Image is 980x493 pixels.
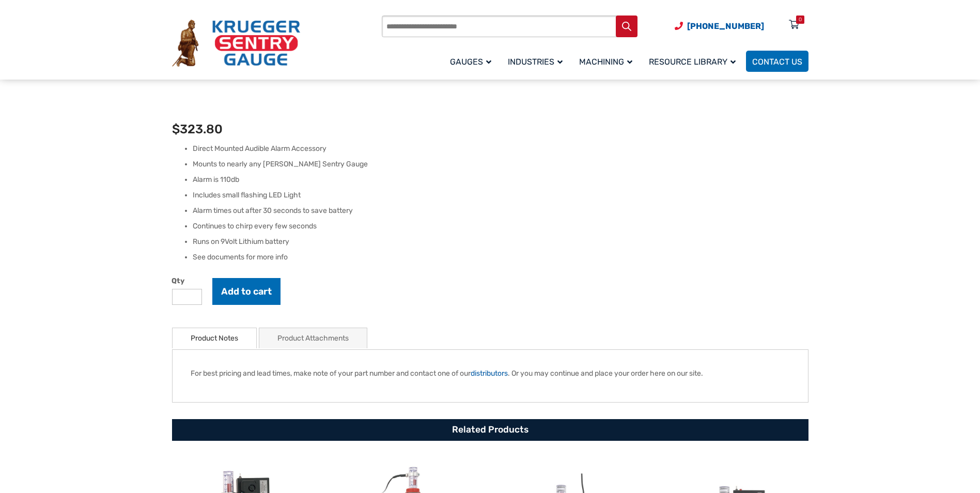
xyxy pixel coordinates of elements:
[172,289,202,305] input: Product quantity
[444,49,502,73] a: Gauges
[799,16,802,24] div: 0
[649,57,736,67] span: Resource Library
[675,20,764,33] a: Phone Number (920) 434-8860
[752,57,802,67] span: Contact Us
[193,159,808,170] li: Mounts to nearly any [PERSON_NAME] Sentry Gauge
[193,190,808,201] li: Includes small flashing LED Light
[193,144,808,154] li: Direct Mounted Audible Alarm Accessory
[212,278,281,305] button: Add to cart
[579,57,632,67] span: Machining
[172,419,808,441] h2: Related Products
[193,237,808,247] li: Runs on 9Volt Lithium battery
[191,328,238,348] a: Product Notes
[172,122,223,136] bdi: 323.80
[573,49,643,73] a: Machining
[193,175,808,185] li: Alarm is 110db
[471,369,508,378] a: distributors
[193,221,808,232] li: Continues to chirp every few seconds
[193,252,808,263] li: See documents for more info
[687,21,764,31] span: [PHONE_NUMBER]
[502,49,573,73] a: Industries
[746,51,808,72] a: Contact Us
[643,49,746,73] a: Resource Library
[172,20,300,67] img: Krueger Sentry Gauge
[172,122,180,136] span: $
[191,368,790,379] p: For best pricing and lead times, make note of your part number and contact one of our . Or you ma...
[508,57,563,67] span: Industries
[450,57,491,67] span: Gauges
[193,206,808,216] li: Alarm times out after 30 seconds to save battery
[277,328,349,348] a: Product Attachments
